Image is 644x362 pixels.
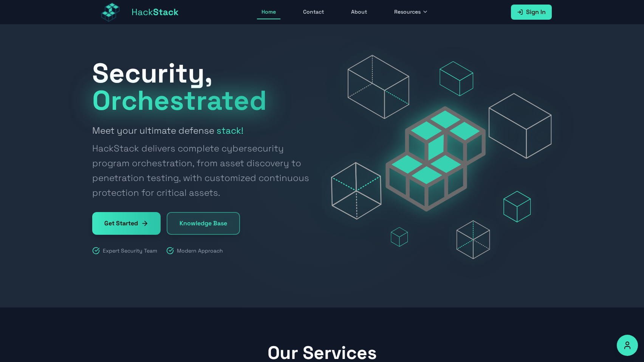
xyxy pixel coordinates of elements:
span: Orchestrated [92,83,267,118]
a: Contact [299,5,328,19]
div: Modern Approach [166,247,223,254]
span: Hack [132,6,179,18]
a: About [347,5,372,19]
span: Sign In [526,8,546,17]
a: Get Started [92,212,161,235]
span: Resources [394,8,421,16]
div: Expert Security Team [92,247,157,254]
a: Sign In [511,5,552,20]
button: Accessibility Options [617,335,638,356]
h2: Our Services [92,344,552,362]
button: Resources [390,5,433,19]
h1: Security, [92,59,313,114]
h2: Meet your ultimate defense [92,123,313,200]
strong: stack! [217,125,243,136]
a: Home [257,5,280,19]
span: Stack [153,6,179,18]
span: HackStack delivers complete cybersecurity program orchestration, from asset discovery to penetrat... [92,141,313,200]
a: Knowledge Base [167,212,240,235]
